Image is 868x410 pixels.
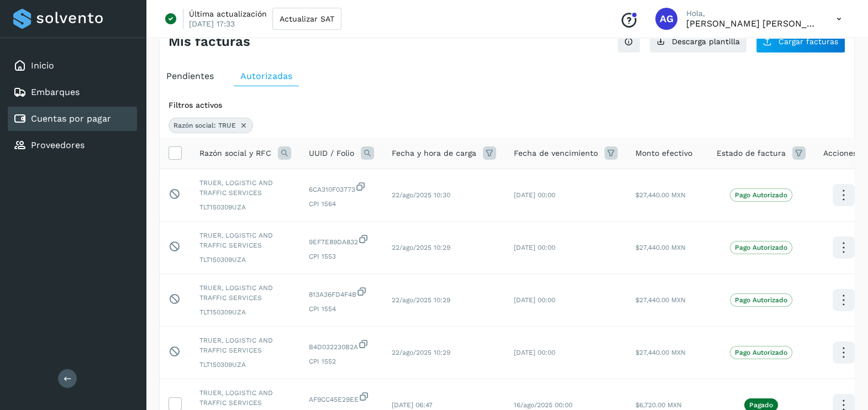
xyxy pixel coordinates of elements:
[169,34,250,50] h4: Mis facturas
[31,87,80,97] a: Embarques
[392,349,450,356] span: 22/ago/2025 10:29
[749,401,773,409] p: Pagado
[309,251,374,261] span: CPI 1553
[31,60,54,71] a: Inicio
[514,296,555,304] span: [DATE] 00:00
[778,38,838,45] span: Cargar facturas
[309,339,374,352] span: B4D032230B2A
[309,304,374,314] span: CPI 1554
[199,307,291,317] span: TLT150309UZA
[514,349,555,356] span: [DATE] 00:00
[31,113,111,124] a: Cuentas por pagar
[240,71,292,81] span: Autorizadas
[686,18,819,29] p: Abigail Gonzalez Leon
[649,30,747,53] button: Descarga plantilla
[735,296,787,304] p: Pago Autorizado
[8,107,137,131] div: Cuentas por pagar
[169,99,845,111] div: Filtros activos
[735,191,787,199] p: Pago Autorizado
[173,120,236,130] span: Razón social: TRUE
[8,54,137,78] div: Inicio
[309,199,374,209] span: CPI 1564
[686,9,819,18] p: Hola,
[199,178,291,198] span: TRUER, LOGISTIC AND TRAFFIC SERVICES
[280,15,334,23] span: Actualizar SAT
[309,286,374,299] span: 813A36FD4F4B
[735,244,787,251] p: Pago Autorizado
[166,71,214,81] span: Pendientes
[635,244,686,251] span: $27,440.00 MXN
[272,8,341,30] button: Actualizar SAT
[514,401,572,409] span: 16/ago/2025 00:00
[392,244,450,251] span: 22/ago/2025 10:29
[199,202,291,212] span: TLT150309UZA
[199,230,291,250] span: TRUER, LOGISTIC AND TRAFFIC SERVICES
[635,191,686,199] span: $27,440.00 MXN
[31,140,85,150] a: Proveedores
[309,356,374,366] span: CPI 1552
[199,255,291,265] span: TLT150309UZA
[672,38,740,45] span: Descarga plantilla
[735,349,787,356] p: Pago Autorizado
[8,80,137,104] div: Embarques
[635,296,686,304] span: $27,440.00 MXN
[635,148,692,159] span: Monto efectivo
[514,148,598,159] span: Fecha de vencimiento
[756,30,845,53] button: Cargar facturas
[514,191,555,199] span: [DATE] 00:00
[514,244,555,251] span: [DATE] 00:00
[199,283,291,303] span: TRUER, LOGISTIC AND TRAFFIC SERVICES
[309,148,354,159] span: UUID / Folio
[169,118,253,133] div: Razón social: TRUE
[309,391,374,404] span: AF9CC45E29EE
[309,181,374,195] span: 6CA310F03773
[635,401,682,409] span: $6,720.00 MXN
[199,148,271,159] span: Razón social y RFC
[392,148,476,159] span: Fecha y hora de carga
[199,388,291,408] span: TRUER, LOGISTIC AND TRAFFIC SERVICES
[189,9,267,19] p: Última actualización
[189,19,235,29] p: [DATE] 17:33
[717,148,786,159] span: Estado de factura
[392,191,450,199] span: 22/ago/2025 10:30
[392,296,450,304] span: 22/ago/2025 10:29
[8,133,137,157] div: Proveedores
[823,148,857,159] span: Acciones
[199,360,291,370] span: TLT150309UZA
[635,349,686,356] span: $27,440.00 MXN
[309,234,374,247] span: 9EF7E89DA832
[392,401,433,409] span: [DATE] 06:47
[199,335,291,355] span: TRUER, LOGISTIC AND TRAFFIC SERVICES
